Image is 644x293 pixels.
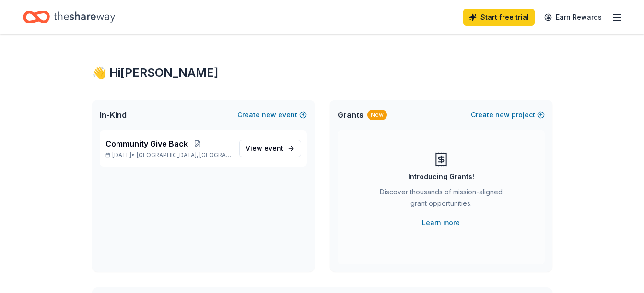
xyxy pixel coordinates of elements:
span: Community Give Back [105,138,188,149]
button: Createnewproject [471,109,545,121]
div: Introducing Grants! [408,171,474,182]
a: Earn Rewards [539,9,608,26]
span: [GEOGRAPHIC_DATA], [GEOGRAPHIC_DATA] [137,151,231,159]
div: Discover thousands of mission-aligned grant opportunities. [376,186,506,213]
p: [DATE] • [105,151,232,159]
span: View [246,143,283,154]
a: Home [23,6,115,28]
span: In-Kind [100,109,127,121]
div: 👋 Hi [PERSON_NAME] [92,65,552,80]
span: event [264,144,283,152]
a: Start free trial [463,9,535,26]
span: Grants [338,109,363,121]
span: new [495,109,510,121]
a: Learn more [422,217,460,228]
a: View event [239,140,301,157]
span: new [262,109,276,121]
div: New [367,110,387,120]
button: Createnewevent [237,109,307,121]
